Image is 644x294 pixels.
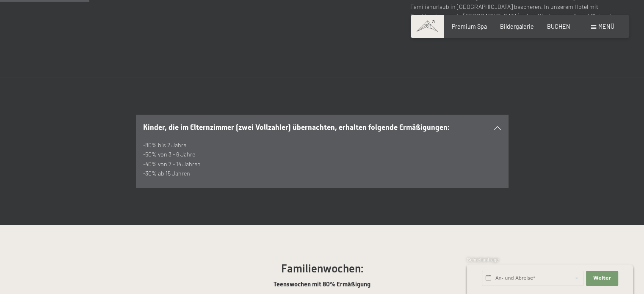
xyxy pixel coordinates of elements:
[500,23,534,30] a: Bildergalerie
[598,23,614,30] span: Menü
[467,257,499,262] span: Schnellanfrage
[547,23,570,30] a: BUCHEN
[274,280,370,288] span: Teenswochen mit 80% Ermäßigung
[452,23,487,30] a: Premium Spa
[593,275,611,282] span: Weiter
[143,123,449,132] span: Kinder, die im Elternzimmer (zwei Vollzahler) übernachten, erhalten folgende Ermäßigungen:
[586,271,618,286] button: Weiter
[281,262,363,275] span: Familienwochen:
[143,140,501,179] p: -80% bis 2 Jahre -50% von 3 - 6 Jahre -40% von 7 - 14 Jahren -30% ab 15 Jahren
